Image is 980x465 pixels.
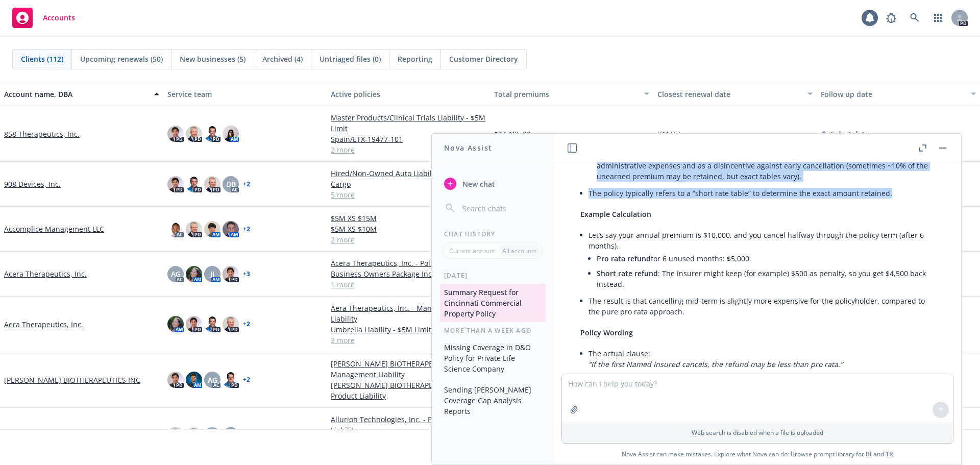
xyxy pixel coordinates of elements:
[180,54,246,64] span: New businesses (5)
[928,8,948,28] a: Switch app
[580,209,651,219] span: Example Calculation
[331,414,486,435] a: Allurion Technologies, Inc. - Fiduciary Liability
[226,179,236,189] span: DB
[589,293,935,319] li: The result is that cancelling mid-term is slightly more expensive for the policyholder, compared ...
[4,319,83,330] a: Aera Therapeutics, Inc.
[204,221,220,237] img: photo
[432,230,554,238] div: Chat History
[657,89,801,100] div: Closest renewal date
[331,358,486,380] a: [PERSON_NAME] BIOTHERAPEUTICS INC - Management Liability
[331,179,486,189] a: Cargo
[331,234,486,245] a: 2 more
[167,221,184,237] img: photo
[331,112,486,134] a: Master Products/Clinical Trials Liability - $5M Limit
[331,279,486,290] a: 1 more
[186,176,202,192] img: photo
[589,186,935,201] li: The policy typically refers to a “short rate table” to determine the exact amount retained.
[223,221,239,237] img: photo
[243,271,250,277] a: + 3
[657,129,680,139] span: [DATE]
[331,89,486,100] div: Active policies
[449,54,518,64] span: Customer Directory
[210,268,214,279] span: JJ
[331,189,486,200] a: 5 more
[243,181,250,187] a: + 2
[167,316,184,332] img: photo
[331,213,486,224] a: $5M XS $15M
[327,82,490,106] button: Active policies
[331,380,486,401] a: [PERSON_NAME] BIOTHERAPEUTICS INC - Product Liability
[243,321,250,327] a: + 2
[653,82,817,106] button: Closest renewal date
[398,54,432,64] span: Reporting
[502,247,536,255] p: All accounts
[167,372,184,388] img: photo
[580,328,633,337] span: Policy Wording
[186,126,202,142] img: photo
[589,228,935,293] li: Let’s say your annual premium is $10,000, and you cancel halfway through the policy term (after 6...
[440,284,546,322] button: Summary Request for Cincinnati Commercial Property Policy
[490,82,653,106] button: Total premiums
[208,375,217,385] span: AG
[4,224,104,234] a: Accomplice Management LLC
[80,54,163,64] span: Upcoming renewals (50)
[432,326,554,335] div: More than a week ago
[597,266,935,291] li: : The insurer might keep (for example) $500 as penalty, so you get $4,500 back instead.
[449,247,495,255] p: Current account
[444,142,492,153] h1: Nova Assist
[243,226,250,232] a: + 2
[331,168,486,179] a: Hired/Non-Owned Auto Liability
[331,224,486,234] a: $5M XS $10M
[817,82,980,106] button: Follow up date
[186,372,202,388] img: photo
[4,89,148,100] div: Account name, DBA
[589,346,935,372] li: The actual clause:
[821,89,965,100] div: Follow up date
[440,339,546,377] button: Missing Coverage in D&O Policy for Private Life Science Company
[204,126,220,142] img: photo
[331,134,486,144] a: Spain/ETX-19477-101
[4,129,80,139] a: 858 Therapeutics, Inc.
[831,129,869,139] span: Select date
[223,316,239,332] img: photo
[494,129,531,139] span: $24,195.00
[331,324,486,335] a: Umbrella Liability - $5M Limit
[597,251,935,266] li: for 6 unused months: $5,000.
[589,359,843,369] em: “If the first Named Insured cancels, the refund may be less than pro rata.”
[167,126,184,142] img: photo
[558,444,957,464] span: Nova Assist can make mistakes. Explore what Nova can do: Browse prompt library for and
[4,179,61,189] a: 908 Devices, Inc.
[243,377,250,383] a: + 2
[331,144,486,155] a: 2 more
[460,179,495,189] span: New chat
[331,268,486,279] a: Business Owners Package Incl $4M Umb
[331,258,486,268] a: Acera Therapeutics, Inc. - Pollution
[440,175,546,193] button: New chat
[320,54,381,64] span: Untriaged files (0)
[440,381,546,420] button: Sending [PERSON_NAME] Coverage Gap Analysis Reports
[904,8,925,28] a: Search
[331,303,486,324] a: Aera Therapeutics, Inc. - Management Liability
[223,372,239,388] img: photo
[597,268,658,278] span: Short rate refund
[331,335,486,346] a: 3 more
[186,266,202,282] img: photo
[186,221,202,237] img: photo
[886,450,893,458] a: TR
[589,372,935,397] li: This language gives the insurer the right to apply the short rate penalty whenever the insured in...
[223,126,239,142] img: photo
[204,176,220,192] img: photo
[186,427,202,444] img: photo
[8,4,79,32] a: Accounts
[4,375,140,385] a: [PERSON_NAME] BIOTHERAPEUTICS INC
[21,54,63,64] span: Clients (112)
[167,427,184,444] img: photo
[597,148,935,184] li: You receive less than the unused portion—insurers keep more of the premium to cover administrativ...
[186,316,202,332] img: photo
[204,316,220,332] img: photo
[167,89,323,100] div: Service team
[262,54,303,64] span: Archived (4)
[494,89,638,100] div: Total premiums
[223,266,239,282] img: photo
